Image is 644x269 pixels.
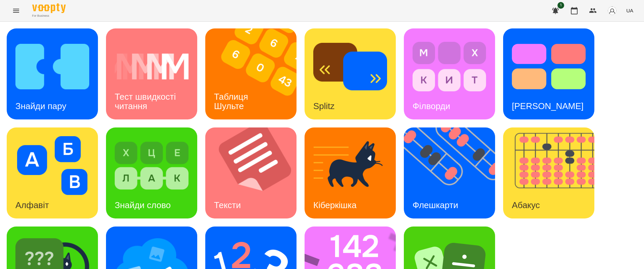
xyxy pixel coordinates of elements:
span: UA [626,7,633,14]
h3: Філворди [413,101,450,111]
img: Алфавіт [15,136,89,195]
img: Знайди слово [115,136,189,195]
h3: Тест швидкості читання [115,92,178,111]
a: АлфавітАлфавіт [7,127,98,218]
a: ФлешкартиФлешкарти [404,127,495,218]
img: Таблиця Шульте [205,28,305,119]
a: Тест швидкості читанняТест швидкості читання [106,28,197,119]
img: Філворди [413,37,486,96]
a: Знайди словоЗнайди слово [106,127,197,218]
a: ФілвордиФілворди [404,28,495,119]
a: КіберкішкаКіберкішка [305,127,396,218]
a: SplitzSplitz [305,28,396,119]
h3: Кіберкішка [313,200,357,210]
img: Кіберкішка [313,136,387,195]
a: Тест Струпа[PERSON_NAME] [503,28,594,119]
h3: Абакус [512,200,540,210]
img: Абакус [503,127,603,218]
img: Тест швидкості читання [115,37,189,96]
a: Знайди паруЗнайди пару [7,28,98,119]
img: Тексти [205,127,305,218]
img: Флешкарти [404,127,503,218]
h3: Флешкарти [413,200,458,210]
a: АбакусАбакус [503,127,594,218]
img: Splitz [313,37,387,96]
h3: [PERSON_NAME] [512,101,584,111]
h3: Тексти [214,200,241,210]
img: Voopty Logo [32,3,66,13]
img: Знайди пару [15,37,89,96]
h3: Алфавіт [15,200,49,210]
button: Menu [8,3,24,19]
img: avatar_s.png [607,6,617,15]
h3: Splitz [313,101,335,111]
a: Таблиця ШультеТаблиця Шульте [205,28,297,119]
button: UA [624,4,636,17]
img: Тест Струпа [512,37,586,96]
h3: Знайди слово [115,200,171,210]
a: ТекстиТексти [205,127,297,218]
span: 1 [557,2,564,9]
span: For Business [32,14,66,18]
h3: Знайди пару [15,101,66,111]
h3: Таблиця Шульте [214,92,251,111]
